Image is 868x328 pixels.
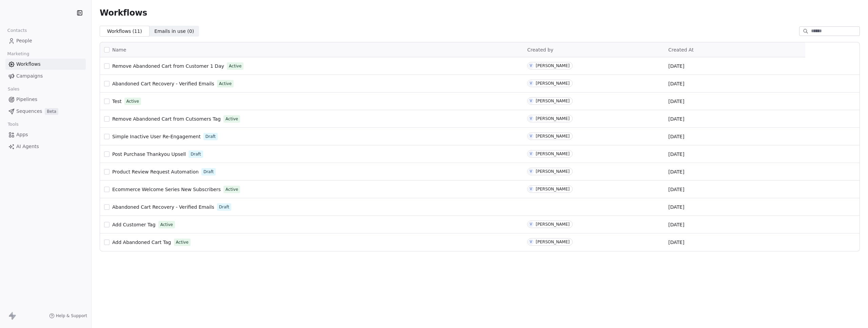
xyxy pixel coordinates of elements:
span: Sequences [16,108,42,115]
span: Active [219,81,232,87]
span: Name [112,46,126,54]
div: [PERSON_NAME] [536,99,570,103]
span: Add Abandoned Cart Tag [112,240,171,245]
div: V [530,239,532,245]
div: [PERSON_NAME] [536,81,570,86]
a: Product Review Request Automation [112,168,199,175]
span: Tools [5,119,21,129]
span: Pipelines [16,96,37,103]
div: V [530,98,532,104]
div: V [530,151,532,157]
span: Active [229,63,241,69]
span: Add Customer Tag [112,222,156,227]
a: Remove Abandoned Cart from Cutsomers Tag [112,116,221,122]
span: Active [126,98,139,104]
span: [DATE] [668,98,684,105]
span: Remove Abandoned Cart from Cutsomers Tag [112,116,221,122]
span: Active [225,116,238,122]
div: V [530,63,532,68]
span: Created by [527,47,553,53]
div: [PERSON_NAME] [536,222,570,227]
span: People [16,37,32,44]
div: V [530,134,532,139]
a: Add Customer Tag [112,221,156,228]
span: [DATE] [668,151,684,158]
div: [PERSON_NAME] [536,151,570,156]
span: [DATE] [668,80,684,87]
span: Apps [16,131,28,138]
span: Contacts [4,25,30,36]
span: Emails in use ( 0 ) [154,28,194,35]
a: People [5,35,86,46]
span: Ecommerce Welcome Series New Subscribers [112,187,221,192]
span: AI Agents [16,143,39,150]
span: Abandoned Cart Recovery - Verified Emails [112,81,214,86]
div: V [530,222,532,227]
div: [PERSON_NAME] [536,63,570,68]
div: [PERSON_NAME] [536,134,570,139]
a: Simple Inactive User Re-Engagement [112,133,201,140]
span: Workflows [100,8,147,18]
a: Add Abandoned Cart Tag [112,239,171,246]
div: V [530,81,532,86]
div: [PERSON_NAME] [536,169,570,174]
span: Draft [203,169,214,175]
a: Apps [5,129,86,140]
a: Help & Support [49,313,87,319]
span: [DATE] [668,186,684,193]
span: Simple Inactive User Re-Engagement [112,134,201,139]
span: Marketing [4,49,32,59]
span: Active [160,222,173,228]
span: [DATE] [668,168,684,175]
span: [DATE] [668,63,684,69]
span: Draft [205,134,216,140]
span: Product Review Request Automation [112,169,199,175]
a: SequencesBeta [5,106,86,117]
span: [DATE] [668,239,684,246]
span: [DATE] [668,204,684,210]
span: Sales [5,84,22,94]
span: [DATE] [668,116,684,122]
a: Test [112,98,122,105]
span: Draft [191,151,201,157]
span: Abandoned Cart Recovery - Verified Emails [112,204,214,210]
a: Abandoned Cart Recovery - Verified Emails [112,204,214,210]
span: [DATE] [668,221,684,228]
a: AI Agents [5,141,86,152]
span: Active [225,186,238,192]
a: Post Purchase Thankyou Upsell [112,151,186,158]
span: Beta [45,108,58,115]
div: [PERSON_NAME] [536,240,570,244]
span: Workflows [16,61,41,68]
span: Created At [668,47,694,53]
div: V [530,186,532,192]
div: [PERSON_NAME] [536,187,570,191]
a: Ecommerce Welcome Series New Subscribers [112,186,221,193]
div: V [530,116,532,121]
span: Help & Support [56,313,87,319]
a: Campaigns [5,70,86,82]
span: Draft [219,204,229,210]
span: Campaigns [16,73,43,80]
span: [DATE] [668,133,684,140]
a: Remove Abandoned Cart from Customer 1 Day [112,63,224,69]
span: Test [112,99,122,104]
a: Abandoned Cart Recovery - Verified Emails [112,80,214,87]
span: Post Purchase Thankyou Upsell [112,151,186,157]
span: Active [176,239,189,245]
a: Pipelines [5,94,86,105]
a: Workflows [5,59,86,70]
div: V [530,169,532,174]
div: [PERSON_NAME] [536,116,570,121]
span: Remove Abandoned Cart from Customer 1 Day [112,63,224,69]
